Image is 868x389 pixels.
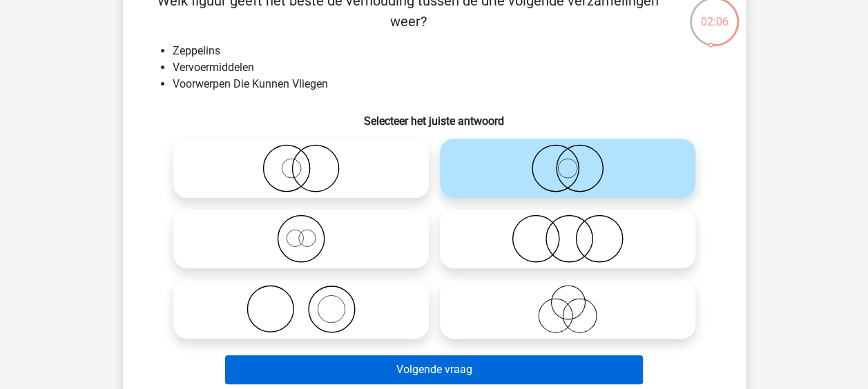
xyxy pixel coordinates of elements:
h6: Selecteer het juiste antwoord [145,103,724,128]
button: Volgende vraag [225,355,643,384]
li: Zeppelins [173,43,724,59]
li: Vervoermiddelen [173,59,724,76]
li: Voorwerpen Die Kunnen Vliegen [173,76,724,92]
